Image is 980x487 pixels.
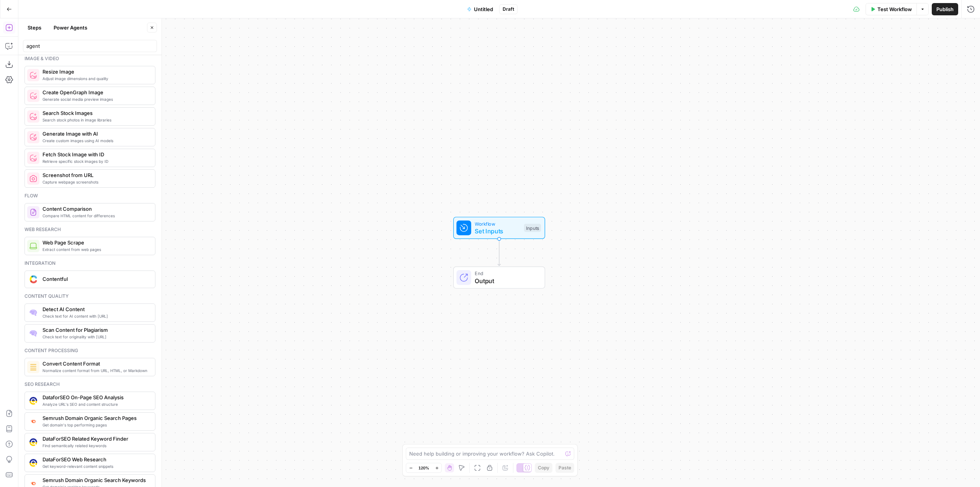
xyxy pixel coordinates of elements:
div: Seo research [24,381,155,388]
img: vrinnnclop0vshvmafd7ip1g7ohf [29,208,37,216]
span: Scan Content for Plagiarism [42,326,149,334]
span: Paste [559,464,571,471]
button: Publish [932,3,958,15]
span: Generate Image with AI [42,130,149,138]
span: End [475,270,537,277]
button: Power Agents [49,21,92,34]
div: Image & video [24,55,155,62]
span: 120% [418,465,429,471]
span: Semrush Domain Organic Search Keywords [42,476,149,484]
span: Resize Image [42,68,149,75]
div: Content processing [24,347,155,354]
div: Flow [24,192,155,199]
div: Integration [24,260,155,267]
span: Retrieve specific stock images by ID [42,158,149,164]
input: Search steps [26,42,154,50]
span: Compare HTML content for differences [42,213,149,219]
span: Output [475,276,537,285]
span: Search Stock Images [42,109,149,117]
div: WorkflowSet InputsInputs [428,217,570,239]
span: Create custom images using AI models [42,138,149,144]
span: Find semantically related keywords [42,443,149,449]
span: Get keyword-relevant content snippets [42,463,149,469]
span: Workflow [475,220,520,227]
button: Copy [535,463,552,473]
span: Set Inputs [475,226,520,236]
span: Capture webpage screenshots [42,179,149,185]
span: Extract content from web pages [42,246,149,253]
button: Test Workflow [866,3,916,15]
div: Inputs [524,224,541,232]
span: Content Comparison [42,205,149,213]
span: Create OpenGraph Image [42,89,149,96]
span: Screenshot from URL [42,171,149,179]
span: Untitled [474,5,493,13]
img: otu06fjiulrdwrqmbs7xihm55rg9 [29,418,37,425]
button: Paste [555,463,574,473]
span: DataForSEO Related Keyword Finder [42,435,149,443]
span: DataForSEO Web Research [42,456,149,463]
span: Fetch Stock Image with ID [42,151,149,158]
img: se7yyxfvbxn2c3qgqs66gfh04cl6 [29,438,37,446]
img: y3iv96nwgxbwrvt76z37ug4ox9nv [29,397,37,405]
button: Steps [23,21,46,34]
div: Content quality [24,293,155,300]
img: 3hnddut9cmlpnoegpdll2wmnov83 [29,459,37,467]
span: Detect AI Content [42,305,149,313]
span: Adjust image dimensions and quality [42,75,149,82]
img: 0h7jksvol0o4df2od7a04ivbg1s0 [29,309,37,316]
div: EndOutput [428,267,570,289]
span: Web Page Scrape [42,239,149,246]
span: Analyze URL's SEO and content structure [42,401,149,407]
span: Check text for originality with [URL] [42,334,149,340]
img: p4kt2d9mz0di8532fmfgvfq6uqa0 [29,480,37,487]
img: pyizt6wx4h99f5rkgufsmugliyey [29,92,37,100]
img: sdasd.png [29,275,37,283]
span: Get domain's top performing pages [42,422,149,428]
span: Semrush Domain Organic Search Pages [42,414,149,422]
span: Check text for AI content with [URL] [42,313,149,319]
span: Generate social media preview images [42,96,149,102]
div: Web research [24,226,155,233]
span: Publish [936,5,954,13]
span: Draft [503,6,514,13]
img: o3r9yhbrn24ooq0tey3lueqptmfj [29,363,37,371]
span: Contentful [42,275,149,283]
span: DataforSEO On-Page SEO Analysis [42,394,149,401]
span: Test Workflow [877,5,912,13]
span: Copy [538,464,549,471]
img: g05n0ak81hcbx2skfcsf7zupj8nr [29,330,37,337]
span: Convert Content Format [42,360,149,367]
button: Untitled [462,3,498,15]
g: Edge from start to end [498,239,500,266]
span: Normalize content format from URL, HTML, or Markdown [42,367,149,374]
span: Search stock photos in image libraries [42,117,149,123]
